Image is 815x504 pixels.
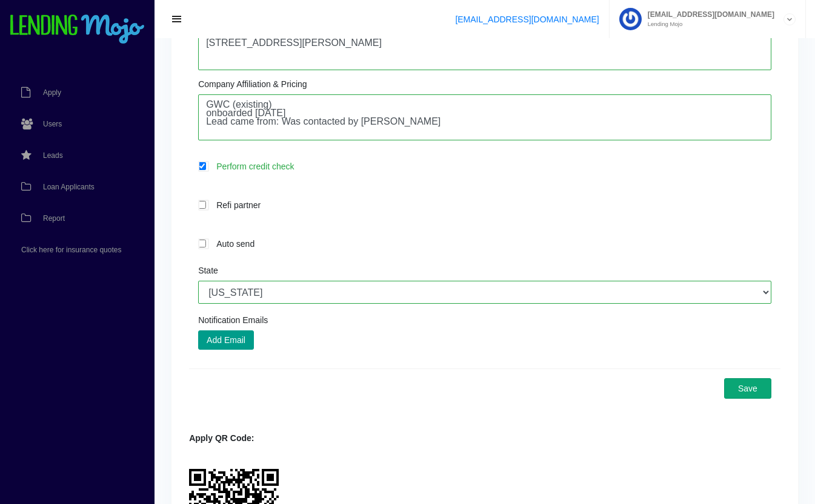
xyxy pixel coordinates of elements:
[43,89,61,96] span: Apply
[198,330,254,350] button: Add Email
[210,237,771,250] label: Auto send
[198,266,218,275] label: State
[43,183,95,191] span: Loan Applicants
[198,33,771,70] textarea: [STREET_ADDRESS][PERSON_NAME]
[198,80,307,88] label: Company Affiliation & Pricing
[619,8,642,30] img: Profile image
[189,432,780,445] div: Apply QR Code:
[43,120,62,128] span: Users
[210,198,771,212] label: Refi partner
[43,152,63,159] span: Leads
[724,378,771,399] button: Save
[21,246,121,254] span: Click here for insurance quotes
[43,215,65,222] span: Report
[210,159,771,173] label: Perform credit check
[642,11,774,18] span: [EMAIL_ADDRESS][DOMAIN_NAME]
[642,21,774,27] small: Lending Mojo
[9,15,145,45] img: logo-small.png
[455,15,599,24] a: [EMAIL_ADDRESS][DOMAIN_NAME]
[198,316,268,324] label: Notification Emails
[198,94,771,140] textarea: GWC (existing) onboarded [DATE] Lead came from: Was contacted by [PERSON_NAME]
